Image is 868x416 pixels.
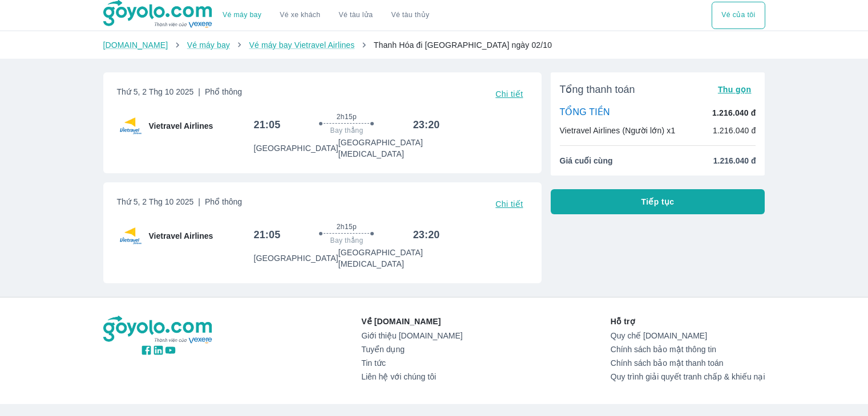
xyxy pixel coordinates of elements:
span: Vietravel Airlines [149,230,213,242]
a: Quy trình giải quyết tranh chấp & khiếu nại [611,372,765,381]
span: Vietravel Airlines [149,120,213,132]
button: Tiếp tục [551,189,765,214]
a: Giới thiệu [DOMAIN_NAME] [361,331,462,340]
a: [DOMAIN_NAME] [103,40,168,50]
span: Thứ 5, 2 Thg 10 2025 [117,86,243,102]
span: Thứ 5, 2 Thg 10 2025 [117,196,243,212]
a: Tuyển dụng [361,345,462,354]
h6: 21:05 [253,118,280,132]
span: 2h15p [337,222,357,231]
span: Chi tiết [495,199,523,209]
p: [GEOGRAPHIC_DATA] [MEDICAL_DATA] [338,247,440,270]
a: Vé máy bay Vietravel Airlines [249,40,354,50]
span: Giá cuối cùng [560,155,613,166]
button: Chi tiết [491,196,527,212]
p: 1.216.040 đ [713,125,756,136]
a: Tin tức [361,358,462,368]
span: Tiếp tục [641,196,675,207]
a: Vé máy bay [187,40,230,50]
button: Vé của tôi [712,2,765,29]
a: Vé máy bay [223,11,261,19]
a: Liên hệ với chúng tôi [361,372,462,381]
span: | [198,87,200,96]
div: choose transportation mode [712,2,765,29]
a: Vé xe khách [280,11,320,19]
p: 1.216.040 đ [712,107,756,119]
p: Hỗ trợ [611,316,765,327]
span: Phổ thông [205,87,242,96]
button: Thu gọn [713,81,756,97]
span: Tổng thanh toán [560,83,635,96]
a: Quy chế [DOMAIN_NAME] [611,331,765,340]
a: Chính sách bảo mật thanh toán [611,358,765,368]
p: TỔNG TIỀN [560,107,610,119]
p: [GEOGRAPHIC_DATA] [253,142,338,154]
span: Chi tiết [495,89,523,99]
img: logo [103,316,214,344]
a: Vé tàu lửa [330,2,382,29]
div: choose transportation mode [213,2,438,29]
span: Bay thẳng [330,126,364,135]
span: | [198,197,200,206]
span: 2h15p [337,112,357,121]
h6: 21:05 [253,228,280,242]
span: Thanh Hóa đi [GEOGRAPHIC_DATA] ngày 02/10 [374,40,552,50]
button: Vé tàu thủy [382,2,438,29]
h6: 23:20 [413,118,440,132]
p: Về [DOMAIN_NAME] [361,316,462,327]
button: Chi tiết [491,86,527,102]
span: Thu gọn [718,85,752,94]
p: [GEOGRAPHIC_DATA] [MEDICAL_DATA] [338,137,440,160]
p: [GEOGRAPHIC_DATA] [253,252,338,264]
h6: 23:20 [413,228,440,242]
span: Bay thẳng [330,236,364,245]
a: Chính sách bảo mật thông tin [611,345,765,354]
span: Phổ thông [205,197,242,206]
nav: breadcrumb [103,39,765,51]
span: 1.216.040 đ [713,155,756,166]
p: Vietravel Airlines (Người lớn) x1 [560,125,676,136]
